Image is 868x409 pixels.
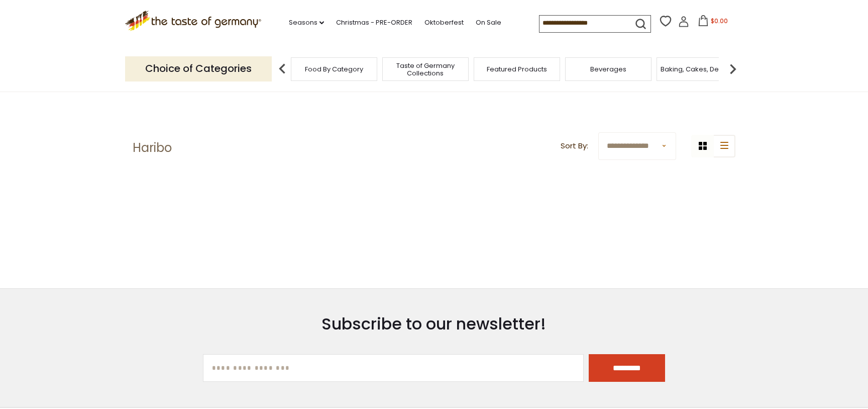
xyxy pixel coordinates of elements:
a: Featured Products [487,65,547,73]
img: previous arrow [272,59,292,79]
img: next arrow [723,59,743,79]
a: On Sale [476,17,501,28]
label: Sort By: [561,140,588,152]
h3: Subscribe to our newsletter! [203,314,665,334]
a: Christmas - PRE-ORDER [336,17,412,28]
span: $0.00 [711,17,728,25]
a: Food By Category [305,65,363,73]
a: Beverages [590,65,626,73]
a: Oktoberfest [424,17,464,28]
a: Baking, Cakes, Desserts [661,65,738,73]
p: Choice of Categories [125,56,272,81]
a: Taste of Germany Collections [385,62,466,77]
button: $0.00 [691,15,734,30]
a: Seasons [289,17,324,28]
h1: Haribo [133,140,172,155]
